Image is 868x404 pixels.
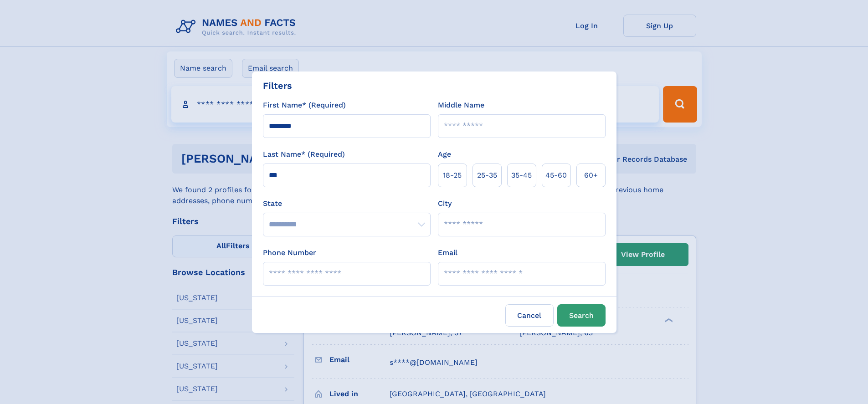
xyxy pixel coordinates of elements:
[263,198,431,209] label: State
[263,100,346,111] label: First Name* (Required)
[263,247,316,258] label: Phone Number
[438,247,457,258] label: Email
[263,149,345,160] label: Last Name* (Required)
[584,170,598,181] span: 60+
[263,79,292,92] div: Filters
[557,304,606,327] button: Search
[438,149,451,160] label: Age
[505,304,554,327] label: Cancel
[511,170,532,181] span: 35‑45
[438,198,452,209] label: City
[443,170,462,181] span: 18‑25
[545,170,567,181] span: 45‑60
[477,170,497,181] span: 25‑35
[438,100,484,111] label: Middle Name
